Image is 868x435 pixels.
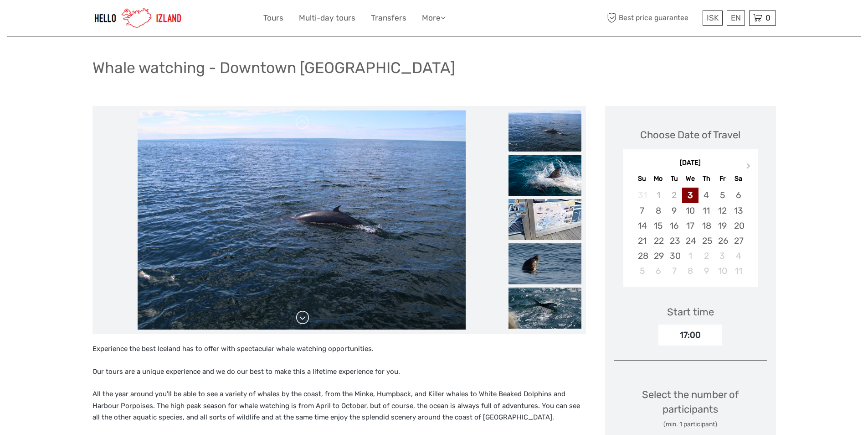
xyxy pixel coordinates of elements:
div: Not available Sunday, August 31st, 2025 [634,188,650,203]
div: (min. 1 participant) [614,420,767,429]
div: Choose Saturday, October 11th, 2025 [730,263,746,278]
button: Open LiveChat chat widget [105,14,116,25]
div: Fr [714,173,730,185]
div: Choose Thursday, October 2nd, 2025 [699,248,714,263]
p: Experience the best Iceland has to offer with spectacular whale watching opportunities. [92,343,586,355]
a: Transfers [371,11,406,25]
div: Tu [666,173,682,185]
div: Choose Thursday, September 11th, 2025 [699,203,714,218]
img: 1270-cead85dc-23af-4572-be81-b346f9cd5751_logo_small.jpg [92,7,184,29]
img: eb06569ee2f64569a85ff31bde0ba8e5_main_slider.jpeg [138,110,466,330]
div: EN [727,10,745,26]
div: Choose Tuesday, September 16th, 2025 [666,218,682,233]
div: Choose Monday, September 8th, 2025 [650,203,666,218]
div: Choose Friday, September 26th, 2025 [714,233,730,248]
p: Our tours are a unique experience and we do our best to make this a lifetime experience for you. [92,366,586,378]
div: Choose Wednesday, September 24th, 2025 [682,233,698,248]
a: Multi-day tours [299,11,355,25]
span: ISK [707,13,719,22]
img: 440b979c6604482c922d972bb1562e76_slider_thumbnail.jpeg [508,199,581,240]
div: Choose Tuesday, September 23rd, 2025 [666,233,682,248]
div: Choose Friday, October 10th, 2025 [714,263,730,278]
div: Choose Saturday, September 13th, 2025 [730,203,746,218]
div: Choose Saturday, October 4th, 2025 [730,248,746,263]
div: Sa [730,173,746,185]
div: Choose Saturday, September 20th, 2025 [730,218,746,233]
div: Choose Tuesday, October 7th, 2025 [666,263,682,278]
div: Choose Friday, October 3rd, 2025 [714,248,730,263]
div: Choose Thursday, September 4th, 2025 [699,188,714,203]
div: Choose Thursday, October 9th, 2025 [699,263,714,278]
div: Choose Sunday, September 28th, 2025 [634,248,650,263]
div: Choose Sunday, September 14th, 2025 [634,218,650,233]
div: Su [634,173,650,185]
div: Choose Wednesday, September 10th, 2025 [682,203,698,218]
div: Choose Date of Travel [640,128,740,142]
div: [DATE] [623,158,758,168]
div: Choose Monday, September 15th, 2025 [650,218,666,233]
div: Choose Wednesday, October 8th, 2025 [682,263,698,278]
span: 0 [764,13,772,22]
div: month 2025-09 [626,188,755,278]
img: 80545f54f64e46368ba5605e87de9f9c_slider_thumbnail.jpeg [508,288,581,329]
div: Choose Tuesday, September 30th, 2025 [666,248,682,263]
p: All the year around you'll be able to see a variety of whales by the coast, from the Minke, Humpb... [92,388,586,424]
div: Choose Saturday, September 6th, 2025 [730,188,746,203]
div: Choose Thursday, September 25th, 2025 [699,233,714,248]
h1: Whale watching - Downtown [GEOGRAPHIC_DATA] [92,58,455,77]
div: Choose Wednesday, October 1st, 2025 [682,248,698,263]
div: Choose Wednesday, September 17th, 2025 [682,218,698,233]
div: Choose Tuesday, September 9th, 2025 [666,203,682,218]
div: Choose Sunday, September 21st, 2025 [634,233,650,248]
span: Best price guarantee [605,10,700,26]
div: Choose Friday, September 12th, 2025 [714,203,730,218]
img: eb06569ee2f64569a85ff31bde0ba8e5_slider_thumbnail.jpeg [508,110,581,152]
div: Choose Sunday, September 7th, 2025 [634,203,650,218]
div: Not available Monday, September 1st, 2025 [650,188,666,203]
div: Choose Monday, October 6th, 2025 [650,263,666,278]
div: Not available Tuesday, September 2nd, 2025 [666,188,682,203]
img: f3b3db75e9e9457eb2314962f209fe95_slider_thumbnail.jpeg [508,243,581,284]
div: Choose Monday, September 22nd, 2025 [650,233,666,248]
a: More [422,11,446,25]
div: Choose Friday, September 5th, 2025 [714,188,730,203]
button: Next Month [742,161,757,175]
div: Mo [650,173,666,185]
div: Select the number of participants [614,388,767,429]
div: Choose Wednesday, September 3rd, 2025 [682,188,698,203]
div: Choose Thursday, September 18th, 2025 [699,218,714,233]
div: Choose Sunday, October 5th, 2025 [634,263,650,278]
a: Tours [263,11,283,25]
div: Choose Monday, September 29th, 2025 [650,248,666,263]
img: a864523bd1d448219ca93730623ebda1_slider_thumbnail.jpeg [508,155,581,196]
div: Choose Saturday, September 27th, 2025 [730,233,746,248]
div: We [682,173,698,185]
div: 17:00 [658,325,722,346]
p: We're away right now. Please check back later! [13,16,103,23]
div: Th [699,173,714,185]
div: Choose Friday, September 19th, 2025 [714,218,730,233]
div: Start time [667,305,714,319]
